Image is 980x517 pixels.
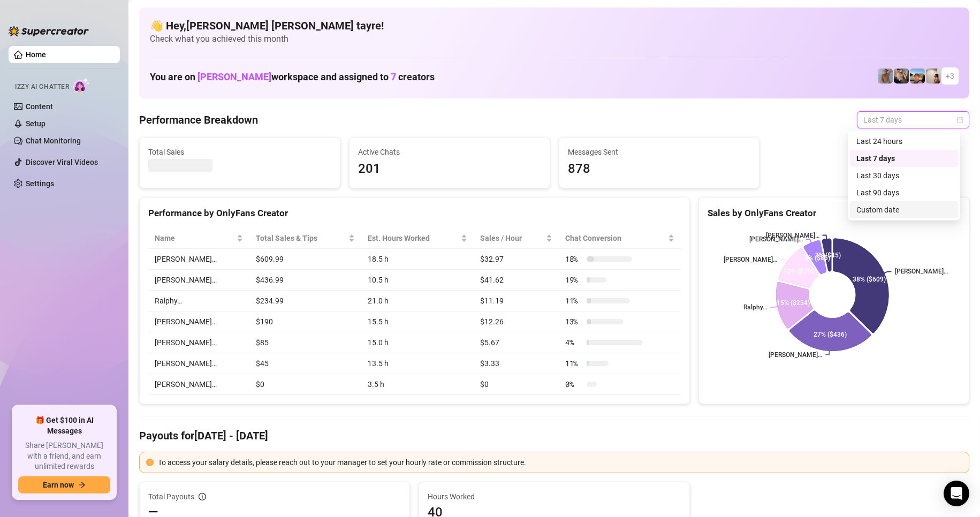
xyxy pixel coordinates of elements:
[856,153,952,164] div: Last 7 days
[850,150,958,167] div: Last 7 days
[249,311,361,332] td: $190
[18,440,110,472] span: Share [PERSON_NAME] with a friend, and earn unlimited rewards
[361,270,474,291] td: 10.5 h
[565,295,582,307] span: 11 %
[474,374,559,395] td: $0
[73,78,90,93] img: AI Chatter
[565,232,666,244] span: Chat Conversion
[856,135,952,147] div: Last 24 hours
[155,232,234,244] span: Name
[249,249,361,270] td: $609.99
[894,69,909,83] img: George
[148,332,249,353] td: [PERSON_NAME]…
[391,71,396,82] span: 7
[480,232,544,244] span: Sales / Hour
[249,332,361,353] td: $85
[15,82,69,92] span: Izzy AI Chatter
[361,311,474,332] td: 15.5 h
[946,70,954,82] span: + 3
[26,136,81,145] a: Chat Monitoring
[474,228,559,249] th: Sales / Hour
[565,337,582,348] span: 4 %
[708,206,960,221] div: Sales by OnlyFans Creator
[769,351,822,359] text: [PERSON_NAME]…
[9,26,89,36] img: logo-BBDzfeDw.svg
[474,249,559,270] td: $32.97
[428,491,680,503] span: Hours Worked
[368,232,459,244] div: Est. Hours Worked
[565,253,582,265] span: 18 %
[148,311,249,332] td: [PERSON_NAME]…
[878,69,893,83] img: Joey
[568,146,751,158] span: Messages Sent
[249,353,361,374] td: $45
[850,201,958,218] div: Custom date
[199,493,206,500] span: info-circle
[361,332,474,353] td: 15.0 h
[856,204,952,216] div: Custom date
[78,481,86,489] span: arrow-right
[910,69,925,83] img: Zach
[926,69,941,83] img: Ralphy
[148,374,249,395] td: [PERSON_NAME]…
[724,256,777,263] text: [PERSON_NAME]…
[148,228,249,249] th: Name
[150,18,959,33] h4: 👋 Hey, [PERSON_NAME] [PERSON_NAME] tayre !
[158,457,962,468] div: To access your salary details, please reach out to your manager to set your hourly rate or commis...
[565,358,582,369] span: 11 %
[148,353,249,374] td: [PERSON_NAME]…
[856,170,952,181] div: Last 30 days
[361,291,474,311] td: 21.0 h
[26,158,98,166] a: Discover Viral Videos
[361,374,474,395] td: 3.5 h
[249,228,361,249] th: Total Sales & Tips
[249,270,361,291] td: $436.99
[361,353,474,374] td: 13.5 h
[148,146,331,158] span: Total Sales
[895,268,948,276] text: [PERSON_NAME]…
[150,71,435,83] h1: You are on workspace and assigned to creators
[148,270,249,291] td: [PERSON_NAME]…
[358,146,541,158] span: Active Chats
[18,415,110,436] span: 🎁 Get $100 in AI Messages
[765,232,819,239] text: [PERSON_NAME]…
[749,235,803,243] text: [PERSON_NAME]…
[474,332,559,353] td: $5.67
[568,159,751,179] span: 878
[249,291,361,311] td: $234.99
[850,184,958,201] div: Last 90 days
[43,481,74,489] span: Earn now
[850,133,958,150] div: Last 24 hours
[474,270,559,291] td: $41.62
[26,179,54,188] a: Settings
[26,119,45,128] a: Setup
[148,249,249,270] td: [PERSON_NAME]…
[850,167,958,184] div: Last 30 days
[358,159,541,179] span: 201
[474,291,559,311] td: $11.19
[18,476,110,493] button: Earn nowarrow-right
[249,374,361,395] td: $0
[743,304,766,311] text: Ralphy…
[957,117,963,123] span: calendar
[148,291,249,311] td: Ralphy…
[565,316,582,328] span: 13 %
[944,481,969,506] div: Open Intercom Messenger
[474,311,559,332] td: $12.26
[26,50,46,59] a: Home
[197,71,271,82] span: [PERSON_NAME]
[856,187,952,199] div: Last 90 days
[148,491,194,503] span: Total Payouts
[148,206,681,221] div: Performance by OnlyFans Creator
[559,228,681,249] th: Chat Conversion
[146,459,154,466] span: exclamation-circle
[150,33,959,45] span: Check what you achieved this month
[863,112,963,128] span: Last 7 days
[139,112,258,127] h4: Performance Breakdown
[26,102,53,111] a: Content
[474,353,559,374] td: $3.33
[565,378,582,390] span: 0 %
[565,274,582,286] span: 19 %
[256,232,346,244] span: Total Sales & Tips
[139,428,969,443] h4: Payouts for [DATE] - [DATE]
